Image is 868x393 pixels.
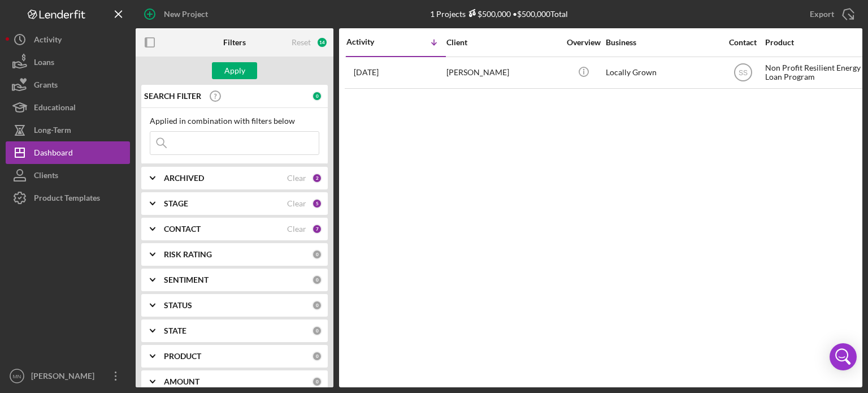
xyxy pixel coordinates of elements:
button: Loans [6,51,130,74]
div: Clear [287,199,306,208]
div: Grants [34,74,58,99]
button: Educational [6,96,130,119]
button: Product Templates [6,187,130,209]
div: [PERSON_NAME] [446,58,559,88]
div: Product Templates [34,187,100,212]
button: Activity [6,28,130,51]
div: 7 [312,224,322,234]
div: $500,000 [466,9,511,19]
div: Clear [287,174,306,183]
button: Clients [6,164,130,187]
div: Locally Grown [606,58,719,88]
button: Dashboard [6,141,130,164]
button: Grants [6,74,130,96]
div: 0 [312,300,322,310]
div: Business [606,38,719,47]
div: 0 [312,326,322,336]
button: New Project [136,3,219,25]
text: MN [13,373,21,379]
div: Dashboard [34,141,73,167]
button: Export [798,3,862,25]
b: PRODUCT [164,352,201,361]
div: Client [446,38,559,47]
div: Overview [562,38,605,47]
div: Apply [224,62,245,79]
div: Open Intercom Messenger [830,343,857,370]
div: Clients [34,164,58,189]
b: ARCHIVED [164,174,204,183]
time: 2025-08-18 21:17 [354,68,379,77]
div: Loans [34,51,54,76]
b: Filters [223,38,246,47]
div: 5 [312,198,322,209]
b: AMOUNT [164,377,199,386]
b: CONTACT [164,224,201,234]
div: Activity [346,37,396,46]
div: [PERSON_NAME] [28,365,102,390]
div: 1 Projects • $500,000 Total [430,9,568,19]
button: Long-Term [6,119,130,141]
b: STATUS [164,301,192,310]
div: 0 [312,275,322,285]
div: Applied in combination with filters below [150,116,319,126]
div: New Project [164,3,208,25]
div: 0 [312,351,322,361]
div: Contact [722,38,764,47]
b: SENTIMENT [164,275,209,284]
div: Reset [292,38,311,47]
b: STATE [164,326,186,335]
div: Clear [287,224,306,234]
b: SEARCH FILTER [144,92,201,101]
b: RISK RATING [164,250,212,259]
div: Long-Term [34,119,71,144]
div: 2 [312,173,322,183]
div: Educational [34,96,76,122]
div: Activity [34,28,62,54]
button: MN[PERSON_NAME] [6,365,130,387]
div: 0 [312,377,322,387]
div: 0 [312,249,322,260]
div: 0 [312,91,322,101]
div: 14 [316,37,328,48]
text: SS [738,69,747,77]
div: Export [810,3,834,25]
button: Apply [212,62,257,79]
b: STAGE [164,199,188,208]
